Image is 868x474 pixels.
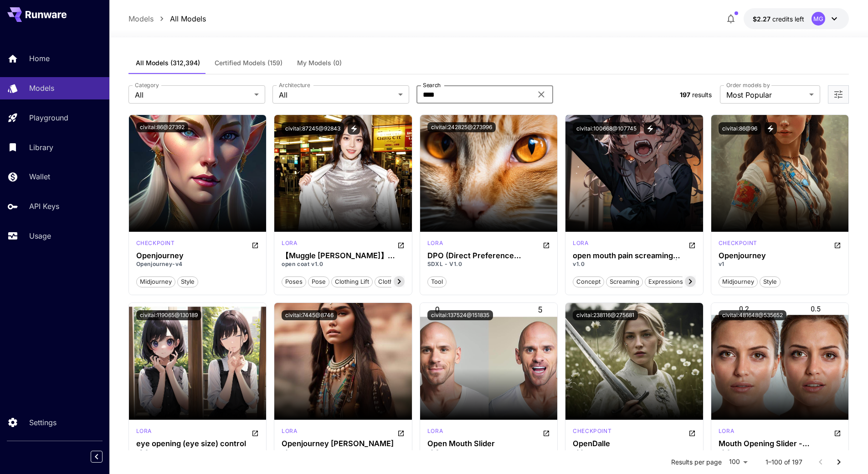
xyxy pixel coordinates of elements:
[427,427,443,438] div: SD 1.5
[760,277,780,286] span: style
[573,251,696,260] h3: open mouth pain screaming shouting angry expressions | 灵魂大叫 怒吼 尖叫 痛苦
[573,260,696,268] p: v1.0
[543,239,550,250] button: Open in CivitAI
[29,83,54,94] p: Models
[725,455,751,469] div: 100
[29,112,68,123] p: Playground
[427,276,447,287] button: tool
[543,427,550,438] button: Open in CivitAI
[332,277,372,286] span: clothing lift
[573,448,696,456] p: v1.1
[308,277,329,286] span: pose
[136,239,175,247] p: checkpoint
[282,251,405,260] h3: 【Muggle [PERSON_NAME]】Open Coat 长款风衣外套
[427,239,443,247] p: lora
[128,13,154,24] p: Models
[645,276,687,287] button: expressions
[282,427,297,438] div: SD 1.5
[178,277,198,286] span: style
[427,448,550,456] p: v1.0
[671,458,722,467] p: Results per page
[29,171,50,182] p: Wallet
[834,239,841,250] button: Open in CivitAI
[136,122,188,132] button: civitai:86@27392
[177,276,198,287] button: style
[170,13,206,24] p: All Models
[680,91,690,99] span: 197
[573,310,638,320] button: civitai:238116@275681
[98,448,109,465] div: Collapse sidebar
[726,89,806,100] span: Most Popular
[753,15,772,23] span: $2.27
[830,453,848,471] button: Go to next page
[282,427,297,435] p: lora
[215,59,282,67] span: Certified Models (159)
[282,439,405,448] h3: Openjourney [PERSON_NAME]
[136,251,259,260] h3: Openjourney
[136,276,175,287] button: midjourney
[765,458,802,467] p: 1–100 of 197
[282,260,405,268] p: open coat v1.0
[308,276,329,287] button: pose
[573,122,640,135] button: civitai:100668@107745
[136,59,200,67] span: All Models (312,394)
[573,239,588,250] div: SD 1.5
[726,81,770,89] label: Order models by
[397,239,405,250] button: Open in CivitAI
[29,417,56,428] p: Settings
[744,8,849,29] button: $2.2708MG
[719,122,761,135] button: civitai:86@96
[427,239,443,250] div: SDXL 1.0
[833,89,844,100] button: Open more filters
[645,277,686,286] span: expressions
[136,439,259,448] h3: eye opening (eye size) control
[644,122,656,135] button: View trigger words
[688,427,696,438] button: Open in CivitAI
[719,251,842,260] h3: Openjourney
[136,448,259,456] p: v2.0
[427,122,496,132] button: civitai:242825@273996
[135,89,251,100] span: All
[692,91,712,99] span: results
[397,427,405,438] button: Open in CivitAI
[719,427,734,438] div: Pony
[427,439,550,448] div: Open Mouth Slider
[719,239,757,247] p: checkpoint
[348,122,360,135] button: View trigger words
[375,277,396,286] span: cloth
[719,427,734,435] p: lora
[573,427,611,438] div: SDXL 1.0
[282,239,297,247] p: lora
[135,81,159,89] label: Category
[282,439,405,448] div: Openjourney Lora
[719,439,842,448] div: Mouth Opening Slider - Pony/SDXL
[137,277,175,286] span: midjourney
[719,277,757,286] span: midjourney
[719,239,757,250] div: SD 1.5
[279,89,395,100] span: All
[573,276,604,287] button: concept
[331,276,373,287] button: clothing lift
[753,14,804,24] div: $2.2708
[375,276,397,287] button: cloth
[136,310,201,320] button: civitai:119065@130189
[136,427,152,435] p: lora
[29,230,51,241] p: Usage
[282,448,405,456] p: v1
[282,277,306,286] span: poses
[427,251,550,260] div: DPO (Direct Preference Optimization) LoRA for XL and 1.5 - OpenRail++
[252,239,259,250] button: Open in CivitAI
[765,122,777,135] button: View trigger words
[128,13,206,24] nav: breadcrumb
[252,427,259,438] button: Open in CivitAI
[719,276,758,287] button: midjourney
[834,427,841,438] button: Open in CivitAI
[297,59,342,67] span: My Models (0)
[136,427,152,438] div: SD 1.5
[282,310,337,320] button: civitai:7445@8746
[719,260,842,268] p: v1
[573,427,611,435] p: checkpoint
